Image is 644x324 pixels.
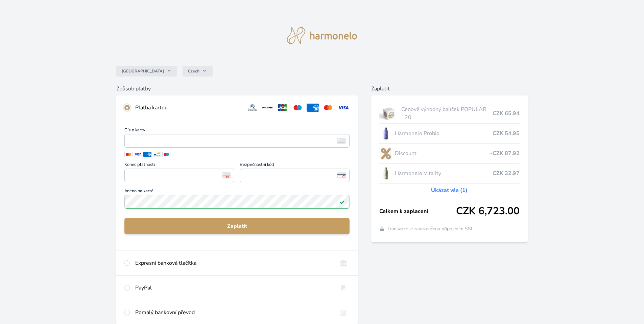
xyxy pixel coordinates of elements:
button: [GEOGRAPHIC_DATA] [116,66,177,77]
div: Platba kartou [135,104,241,112]
h6: Zaplatit [371,85,528,93]
img: CLEAN_VITALITY_se_stinem_x-lo.jpg [379,165,392,182]
input: Jméno na kartěPlatné pole [124,195,350,209]
a: Ukázat vše (1) [431,186,468,194]
img: paypal.svg [337,284,350,292]
span: -CZK 87.92 [490,149,520,157]
div: PayPal [135,284,332,292]
span: Číslo karty [124,128,350,134]
span: Cenově výhodný balíček POPULAR 120 [401,105,493,122]
iframe: Iframe pro datum vypršení platnosti [127,171,231,180]
img: visa.svg [337,104,350,112]
span: Celkem k zaplacení [379,207,456,215]
h6: Způsob platby [116,85,358,93]
img: CLEAN_PROBIO_se_stinem_x-lo.jpg [379,125,392,142]
button: Zaplatit [124,218,350,234]
img: jcb.svg [277,104,289,112]
span: CZK 54.95 [493,129,520,137]
span: Jméno na kartě [124,189,350,195]
iframe: Iframe pro číslo karty [127,136,347,146]
img: amex.svg [307,104,319,112]
img: bankTransfer_IBAN.svg [337,308,350,317]
img: logo.svg [287,27,357,44]
span: Discount [395,149,490,157]
span: Harmonelo Probio [395,129,493,137]
span: Bezpečnostní kód [240,163,350,169]
img: discover.svg [261,104,274,112]
span: Zaplatit [130,222,344,230]
button: Czech [183,66,213,77]
img: discount-lo.png [379,145,392,162]
span: Konec platnosti [124,163,234,169]
img: card [337,138,346,144]
img: onlineBanking_CZ.svg [337,259,350,267]
img: popular.jpg [379,105,399,122]
span: Czech [188,68,199,74]
img: Konec platnosti [222,172,231,178]
img: mc.svg [322,104,334,112]
span: CZK 6,723.00 [456,205,520,217]
span: Transakce je zabezpečena připojením SSL [387,225,474,232]
span: CZK 65.94 [493,109,520,117]
img: maestro.svg [291,104,304,112]
span: [GEOGRAPHIC_DATA] [122,68,164,74]
span: CZK 32.97 [493,169,520,177]
img: diners.svg [246,104,259,112]
img: Platné pole [339,199,345,204]
iframe: Iframe pro bezpečnostní kód [243,171,347,180]
span: Harmonelo Vitality [395,169,493,177]
div: Expresní banková tlačítka [135,259,332,267]
div: Pomalý bankovní převod [135,308,332,317]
